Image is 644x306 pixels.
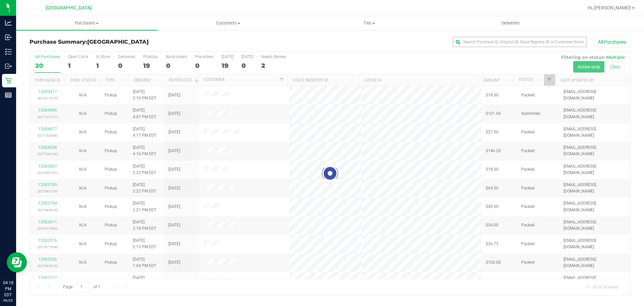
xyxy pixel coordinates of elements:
[30,39,230,45] h3: Purchase Summary:
[594,36,631,48] button: All Purchases
[16,20,157,26] span: Purchases
[3,298,13,303] p: 09/25
[5,77,12,84] inline-svg: Retail
[299,20,439,26] span: Tills
[5,48,12,55] inline-svg: Inventory
[5,19,12,26] inline-svg: Analytics
[5,63,12,70] inline-svg: Outbound
[7,252,27,272] iframe: Resource center
[158,20,298,26] span: Customers
[440,16,581,30] a: Deliveries
[16,16,157,30] a: Purchases
[157,16,299,30] a: Customers
[5,92,12,98] inline-svg: Reports
[588,5,631,10] span: Hi, [PERSON_NAME]!
[453,37,587,47] input: Search Purchase ID, Original ID, State Registry ID or Customer Name...
[46,5,92,11] span: [GEOGRAPHIC_DATA]
[5,34,12,41] inline-svg: Inbound
[492,20,529,26] span: Deliveries
[87,39,149,45] span: [GEOGRAPHIC_DATA]
[299,16,440,30] a: Tills
[3,280,13,298] p: 04:18 PM EDT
